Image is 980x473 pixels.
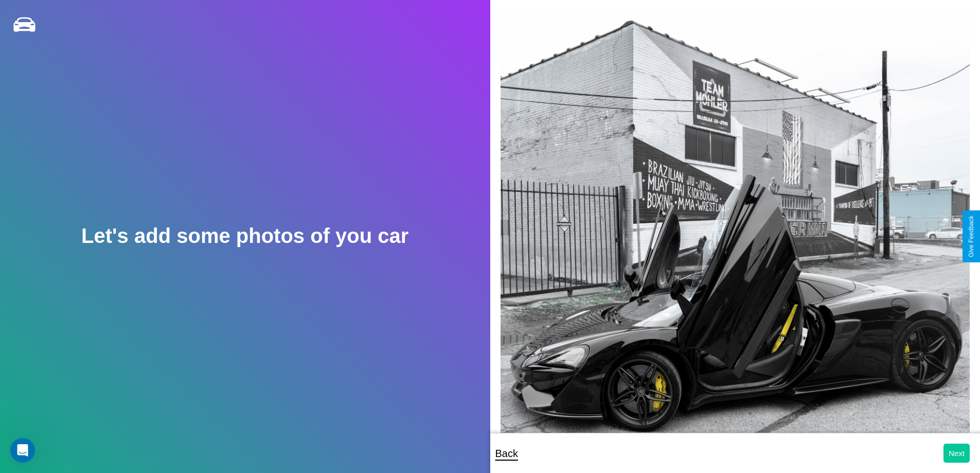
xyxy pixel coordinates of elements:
[10,438,35,463] iframe: Intercom live chat
[495,444,518,463] p: Back
[943,444,970,463] button: Next
[968,216,975,257] div: Give Feedback
[81,224,408,248] h2: Let's add some photos of you car
[501,10,970,452] img: posted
